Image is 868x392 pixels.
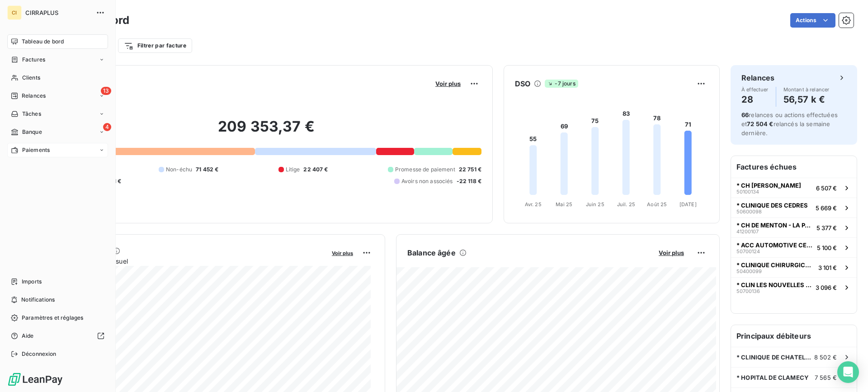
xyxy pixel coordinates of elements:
[736,202,808,209] span: * CLINIQUE DES CEDRES
[166,165,192,174] span: Non-échu
[22,74,40,82] span: Clients
[731,237,857,257] button: * ACC AUTOMOTIVE CELLS COMPANY507001245 100 €
[51,256,325,266] span: Chiffre d'affaires mensuel
[459,165,481,174] span: 22 751 €
[21,296,55,304] span: Notifications
[196,165,218,174] span: 71 452 €
[736,241,813,249] span: * ACC AUTOMOTIVE CELLS COMPANY
[433,80,463,88] button: Voir plus
[51,118,481,145] h2: 209 353,37 €
[741,87,769,92] span: À effectuer
[118,38,192,53] button: Filtrer par facture
[815,374,837,381] span: 7 565 €
[679,201,697,208] tspan: [DATE]
[22,350,57,358] span: Déconnexion
[22,56,45,64] span: Factures
[332,250,353,256] span: Voir plus
[401,177,453,185] span: Avoirs non associés
[741,92,769,107] h4: 28
[814,354,837,361] span: 8 502 €
[790,13,835,28] button: Actions
[736,288,760,294] span: 50700136
[525,201,542,208] tspan: Avr. 25
[731,178,857,198] button: * CH [PERSON_NAME]501001346 507 €
[736,182,801,189] span: * CH [PERSON_NAME]
[22,128,42,136] span: Banque
[731,198,857,217] button: * CLINIQUE DES CEDRES506000985 669 €
[736,209,762,214] span: 50600098
[736,354,814,361] span: * CLINIQUE DE CHATELLERAULT
[407,247,456,258] h6: Balance âgée
[736,222,813,229] span: * CH DE MENTON - LA PALMOSA
[731,257,857,277] button: * CLINIQUE CHIRURGICALE VIA DOMITIA504000993 101 €
[457,177,481,185] span: -22 118 €
[435,80,461,87] span: Voir plus
[545,80,578,88] span: -7 jours
[103,123,111,131] span: 4
[101,87,111,95] span: 13
[7,329,108,343] a: Aide
[286,165,300,174] span: Litige
[816,184,837,192] span: 6 507 €
[837,361,859,383] div: Open Intercom Messenger
[817,244,837,251] span: 5 100 €
[586,201,604,208] tspan: Juin 25
[656,249,687,257] button: Voir plus
[617,201,635,208] tspan: Juil. 25
[731,325,857,347] h6: Principaux débiteurs
[818,264,837,271] span: 3 101 €
[659,249,684,256] span: Voir plus
[7,372,63,387] img: Logo LeanPay
[22,314,83,322] span: Paramètres et réglages
[22,146,50,154] span: Paiements
[736,229,759,234] span: 41200107
[515,78,530,89] h6: DSO
[22,278,42,286] span: Imports
[741,111,838,137] span: relances ou actions effectuées et relancés la semaine dernière.
[395,165,455,174] span: Promesse de paiement
[556,201,572,208] tspan: Mai 25
[741,111,749,118] span: 66
[731,156,857,178] h6: Factures échues
[731,277,857,297] button: * CLIN LES NOUVELLES EAUX MARINES507001363 096 €
[25,9,90,16] span: CIRRAPLUS
[816,204,837,212] span: 5 669 €
[747,120,773,128] span: 72 504 €
[736,374,809,381] span: * HOPITAL DE CLAMECY
[647,201,667,208] tspan: Août 25
[22,92,46,100] span: Relances
[22,38,64,46] span: Tableau de bord
[783,87,830,92] span: Montant à relancer
[7,5,22,20] div: CI
[816,224,837,231] span: 5 377 €
[736,269,762,274] span: 50400099
[22,332,34,340] span: Aide
[816,284,837,291] span: 3 096 €
[303,165,328,174] span: 22 407 €
[329,249,356,257] button: Voir plus
[22,110,41,118] span: Tâches
[736,281,812,288] span: * CLIN LES NOUVELLES EAUX MARINES
[736,189,759,194] span: 50100134
[741,72,774,83] h6: Relances
[736,249,760,254] span: 50700124
[783,92,830,107] h4: 56,57 k €
[731,217,857,237] button: * CH DE MENTON - LA PALMOSA412001075 377 €
[736,261,815,269] span: * CLINIQUE CHIRURGICALE VIA DOMITIA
